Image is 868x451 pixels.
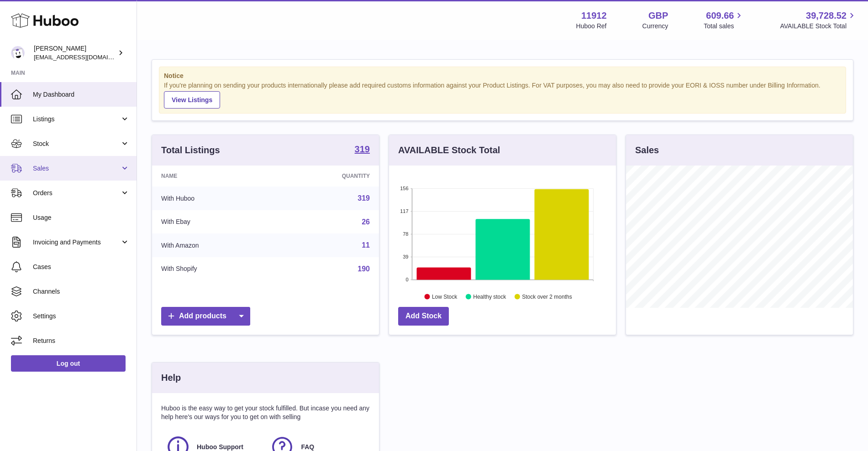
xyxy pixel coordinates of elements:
[358,265,370,273] a: 190
[706,10,734,22] span: 609.66
[432,293,458,300] text: Low Stock
[33,164,120,173] span: Sales
[362,241,370,249] a: 11
[33,287,130,296] span: Channels
[33,312,130,321] span: Settings
[358,194,370,202] a: 319
[704,10,744,31] a: 609.66 Total sales
[33,115,120,124] span: Listings
[642,22,668,31] div: Currency
[780,22,857,31] span: AVAILABLE Stock Total
[164,91,220,109] a: View Listings
[576,22,607,31] div: Huboo Ref
[161,404,370,421] p: Huboo is the easy way to get your stock fulfilled. But incase you need any help here's our ways f...
[403,231,408,237] text: 78
[11,355,126,372] a: Log out
[164,81,841,109] div: If you're planning on sending your products internationally please add required customs informati...
[398,144,500,156] h3: AVAILABLE Stock Total
[704,22,744,31] span: Total sales
[400,186,408,191] text: 156
[355,145,370,156] a: 319
[152,187,276,210] td: With Huboo
[161,144,220,156] h3: Total Listings
[398,307,449,326] a: Add Stock
[403,254,408,259] text: 39
[33,263,130,271] span: Cases
[152,233,276,257] td: With Amazon
[522,293,572,300] text: Stock over 2 months
[34,44,116,62] div: [PERSON_NAME]
[362,218,370,226] a: 26
[780,10,857,31] a: 39,728.52 AVAILABLE Stock Total
[635,144,659,156] h3: Sales
[33,238,120,247] span: Invoicing and Payments
[33,90,130,99] span: My Dashboard
[152,210,276,234] td: With Ebay
[581,10,607,22] strong: 11912
[33,213,130,222] span: Usage
[33,189,120,197] span: Orders
[11,46,25,60] img: info@carbonmyride.com
[33,337,130,345] span: Returns
[152,257,276,281] td: With Shopify
[405,277,408,282] text: 0
[161,372,181,384] h3: Help
[400,208,408,214] text: 117
[806,10,847,22] span: 39,728.52
[34,53,134,61] span: [EMAIL_ADDRESS][DOMAIN_NAME]
[355,145,370,154] strong: 319
[152,166,276,187] th: Name
[164,72,841,80] strong: Notice
[276,166,379,187] th: Quantity
[473,293,506,300] text: Healthy stock
[648,10,668,22] strong: GBP
[33,140,120,148] span: Stock
[161,307,250,326] a: Add products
